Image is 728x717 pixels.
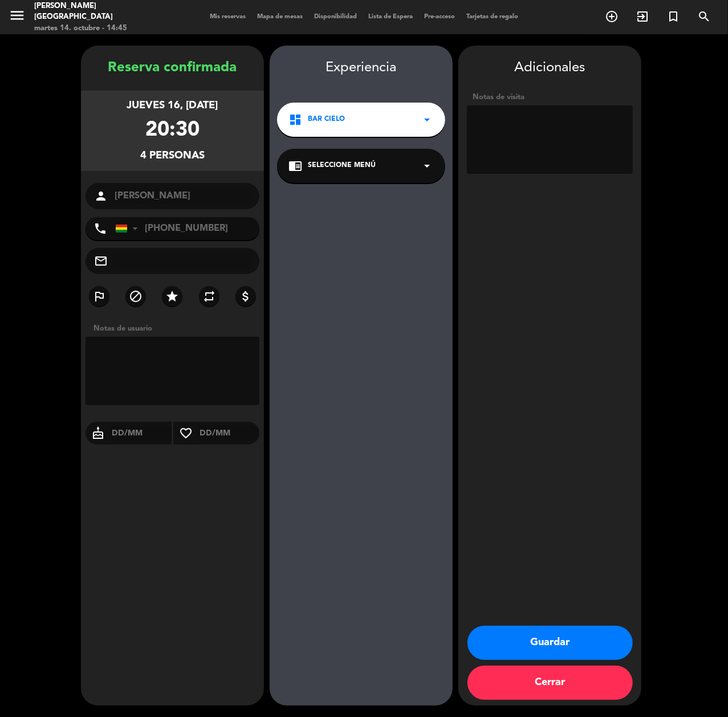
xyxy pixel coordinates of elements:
i: person [94,189,108,203]
i: phone [93,222,107,235]
i: favorite_border [173,426,198,440]
i: outlined_flag [92,290,106,303]
div: martes 14. octubre - 14:45 [34,23,173,34]
div: Bolivia: +591 [116,218,142,239]
i: dashboard [288,113,302,127]
div: 4 personas [140,148,205,164]
span: Disponibilidad [308,14,363,20]
span: Lista de Espera [363,14,418,20]
span: Tarjetas de regalo [461,14,524,20]
div: Reserva confirmada [81,57,264,79]
div: Experiencia [270,57,453,79]
input: DD/MM [111,426,172,441]
div: 20:30 [145,114,200,148]
i: mail_outline [94,254,108,268]
div: jueves 16, [DATE] [127,97,218,114]
span: Mapa de mesas [251,14,308,20]
i: search [697,10,711,23]
i: block [129,290,143,303]
div: Adicionales [467,57,633,79]
button: menu [9,7,26,28]
span: Pre-acceso [418,14,461,20]
button: Cerrar [467,666,633,700]
i: turned_in_not [666,10,680,23]
input: DD/MM [198,426,259,441]
div: Notas de usuario [88,323,264,335]
span: Mis reservas [204,14,251,20]
i: add_circle_outline [605,10,619,23]
i: chrome_reader_mode [288,159,302,173]
i: exit_to_app [636,10,649,23]
i: arrow_drop_down [420,159,434,173]
i: arrow_drop_down [420,113,434,127]
span: Bar Cielo [308,114,345,125]
div: Notas de visita [467,91,633,103]
i: attach_money [239,290,253,303]
i: cake [86,426,111,440]
i: star [165,290,179,303]
i: repeat [202,290,216,303]
div: [PERSON_NAME][GEOGRAPHIC_DATA] [34,1,173,23]
button: Guardar [467,626,633,660]
i: menu [9,7,26,24]
span: Seleccione Menú [308,160,376,172]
